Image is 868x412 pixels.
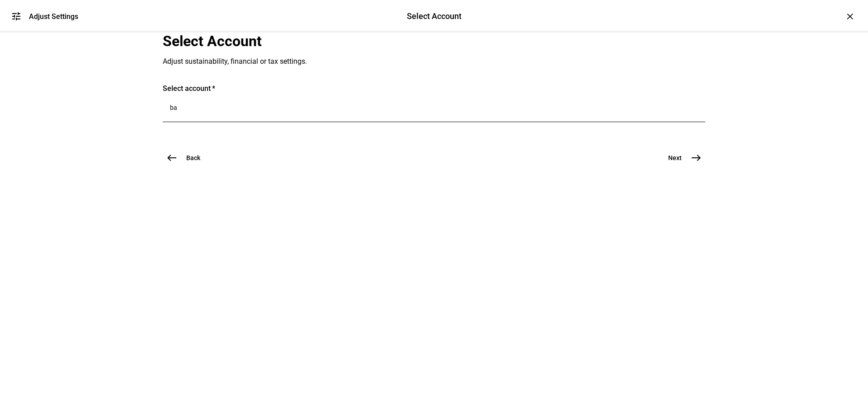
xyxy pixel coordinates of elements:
mat-icon: west [166,152,177,163]
div: Select account [163,84,705,93]
button: Next [657,149,705,167]
div: Select Account [407,10,462,22]
input: Number [170,104,698,111]
div: Select Account [163,33,570,50]
button: Back [163,149,211,167]
span: Next [668,153,682,162]
div: Adjust sustainability, financial or tax settings. [163,57,570,66]
div: Adjust Settings [29,12,78,21]
mat-icon: east [691,152,702,163]
span: Back [186,153,200,162]
mat-icon: tune [11,11,22,22]
div: × [843,9,857,24]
